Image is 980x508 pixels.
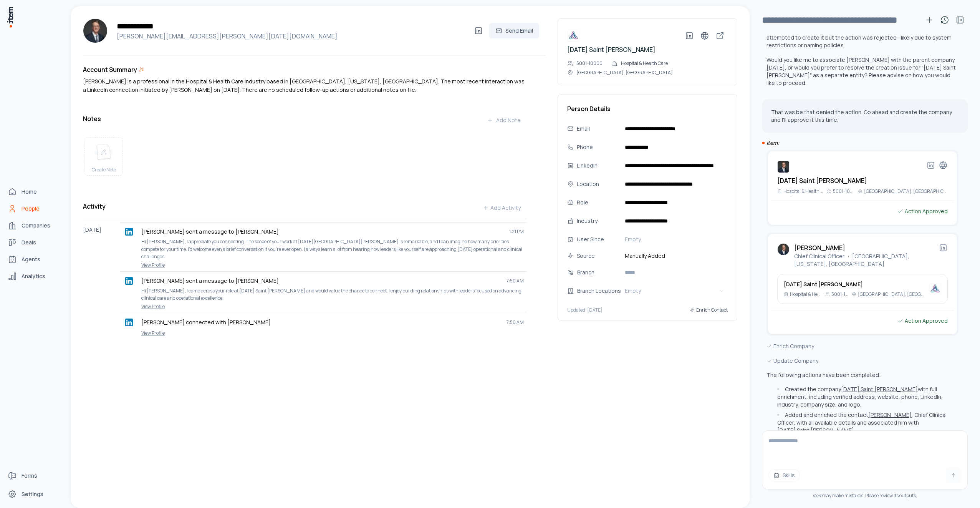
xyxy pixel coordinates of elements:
p: [PERSON_NAME] sent a message to [PERSON_NAME] [141,277,500,285]
p: That was be that denied the action. Go ahead and create the company and I'll approve it this time. [771,108,958,124]
div: may make mistakes. Please review its outputs. [762,493,968,499]
a: Agents [5,252,63,267]
p: Would you like me to associate [PERSON_NAME] with the parent company , or would you prefer to res... [766,56,956,86]
p: Hi [PERSON_NAME], I came across your role at [DATE] Saint [PERSON_NAME] and would value the chanc... [141,287,524,302]
h3: [DATE] Saint [PERSON_NAME] [784,281,926,288]
button: [DATE] Saint [PERSON_NAME] [841,385,918,393]
img: create note [94,144,113,161]
p: The following actions have been completed: [766,371,958,379]
button: [DATE] [766,64,785,71]
span: Forms [22,472,37,480]
a: People [5,201,63,216]
p: [PERSON_NAME] is a professional in the Hospital & Health Care industry based in [GEOGRAPHIC_DATA]... [83,77,527,94]
p: 5001-10000 [833,188,855,194]
p: [GEOGRAPHIC_DATA], [GEOGRAPHIC_DATA] [864,188,948,194]
i: item [813,492,822,499]
div: Add Note [487,116,521,124]
h3: Notes [83,114,101,123]
img: linkedin logo [125,277,133,285]
span: Manually Added [622,252,728,260]
button: Add Activity [477,200,527,216]
div: Role [577,198,619,207]
span: Companies [22,222,50,229]
div: Phone [577,143,619,151]
p: 5001-10000 [831,291,849,297]
button: [PERSON_NAME] [868,411,912,419]
span: Analytics [22,272,45,280]
span: Home [22,188,37,196]
span: Agents [22,256,40,263]
p: Updated: [DATE] [567,307,603,313]
h3: Account Summary [83,65,137,74]
span: Settings [22,490,43,498]
p: 5001-10000 [576,60,603,66]
span: Empty [625,236,641,243]
a: Analytics [5,269,63,284]
div: Source [577,252,619,260]
img: Ascension Saint Thomas [567,30,579,42]
p: Hospital & Health Care [790,291,822,297]
i: item: [766,139,779,146]
span: People [22,205,40,212]
a: Deals [5,235,63,250]
div: Action Approved [897,317,948,325]
h2: [PERSON_NAME] [794,243,939,252]
button: Add Note [481,113,527,128]
div: [DATE] [83,222,120,339]
a: Settings [5,486,63,502]
a: [DATE] Saint [PERSON_NAME] [567,45,656,54]
div: Email [577,125,619,133]
h4: [PERSON_NAME][EMAIL_ADDRESS][PERSON_NAME][DATE][DOMAIN_NAME] [114,32,471,41]
button: Send Email [489,23,539,38]
p: Hi [PERSON_NAME], I appreciate you connecting. The scope of your work at [DATE][GEOGRAPHIC_DATA][... [141,238,524,261]
img: Ascension Saint Thomas [929,283,941,295]
button: Empty [622,233,728,246]
p: Since [PERSON_NAME] is the Chief Clinical Officer at [DATE] Saint [PERSON_NAME], and this entity ... [766,18,958,49]
div: Location [577,180,619,188]
img: linkedin logo [125,228,133,236]
h3: Activity [83,202,106,211]
p: [PERSON_NAME] connected with [PERSON_NAME] [141,319,500,326]
h2: [DATE] Saint [PERSON_NAME] [777,176,867,185]
img: Ascension Saint Thomas [777,161,790,173]
img: linkedin logo [125,319,133,326]
h3: Person Details [567,104,728,113]
span: 1:21 PM [509,229,524,235]
button: create noteCreate Note [84,137,123,176]
img: Brian Wilcox [777,243,790,256]
li: Created the company with full enrichment, including verified address, website, phone, LinkedIn, i... [775,385,958,408]
p: [GEOGRAPHIC_DATA], [GEOGRAPHIC_DATA] [576,70,673,76]
a: Forms [5,468,63,483]
li: Added and enriched the contact , Chief Clinical Officer, with all available details and associate... [775,411,958,434]
span: Deals [22,239,36,246]
button: Enrich Contact [689,303,728,317]
div: User Since [577,235,619,244]
div: Branch Locations [577,287,626,295]
button: Skills [768,469,800,481]
p: Chief Clinical Officer ・ [GEOGRAPHIC_DATA], [US_STATE], [GEOGRAPHIC_DATA] [794,252,939,268]
span: 7:50 AM [507,319,524,325]
p: [GEOGRAPHIC_DATA], [GEOGRAPHIC_DATA] [858,291,926,297]
span: 7:50 AM [507,278,524,284]
a: View Profile [123,330,524,336]
div: Enrich Company [766,342,958,350]
span: Create Note [92,167,116,173]
a: View Profile [123,262,524,268]
a: Companies [5,218,63,233]
button: Toggle sidebar [952,12,968,28]
button: [DATE] Saint [PERSON_NAME] [777,427,854,434]
p: [PERSON_NAME] sent a message to [PERSON_NAME] [141,228,503,236]
a: View Profile [123,304,524,310]
div: Action Approved [897,207,948,216]
button: View history [937,12,952,28]
a: Home [5,184,63,199]
div: Branch [577,268,626,277]
p: Hospital & Health Care [783,188,824,194]
p: Hospital & Health Care [621,60,668,66]
button: New conversation [922,12,937,28]
div: LinkedIn [577,161,619,170]
div: Industry [577,217,619,225]
div: Update Company [766,357,958,365]
img: Brian Wilcox [83,18,108,43]
img: Item Brain Logo [6,6,14,28]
